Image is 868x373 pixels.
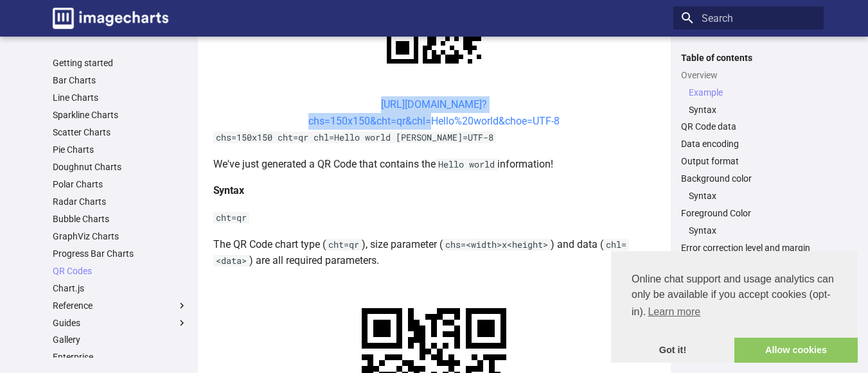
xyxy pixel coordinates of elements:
[681,173,816,184] a: Background color
[681,121,816,132] a: QR Code data
[53,334,188,345] a: Gallery
[53,92,188,103] a: Line Charts
[53,230,188,242] a: GraphViz Charts
[436,159,497,170] code: Hello world
[53,126,188,138] a: Scatter Charts
[53,196,188,207] a: Radar Charts
[632,272,837,322] span: Online chat support and usage analytics can only be available if you accept cookies (opt-in).
[53,57,188,69] a: Getting started
[734,338,858,363] a: allow cookies
[681,87,816,116] nav: Overview
[681,190,816,202] nav: Background color
[53,144,188,155] a: Pie Charts
[213,236,655,269] p: The QR Code chart type ( ), size parameter ( ) and data ( ) are all required parameters.
[213,156,655,173] p: We've just generated a QR Code that contains the information!
[53,265,188,277] a: QR Codes
[673,52,824,64] label: Table of contents
[689,104,816,116] a: Syntax
[689,87,816,98] a: Example
[326,239,362,250] code: cht=qr
[646,302,702,322] a: learn more about cookies
[53,351,188,363] a: Enterprise
[53,248,188,259] a: Progress Bar Charts
[53,74,188,86] a: Bar Charts
[681,207,816,219] a: Foreground Color
[443,239,551,250] code: chs=<width>x<height>
[53,178,188,190] a: Polar Charts
[673,6,824,30] input: Search
[681,242,816,254] a: Error correction level and margin
[53,317,188,329] label: Guides
[308,98,560,127] a: [URL][DOMAIN_NAME]?chs=150x150&cht=qr&chl=Hello%20world&choe=UTF-8
[53,213,188,225] a: Bubble Charts
[213,212,249,223] code: cht=qr
[611,338,734,363] a: dismiss cookie message
[689,190,816,202] a: Syntax
[53,282,188,294] a: Chart.js
[53,161,188,173] a: Doughnut Charts
[681,155,816,167] a: Output format
[681,138,816,150] a: Data encoding
[53,300,188,311] label: Reference
[673,52,824,254] nav: Table of contents
[681,69,816,81] a: Overview
[53,109,188,121] a: Sparkline Charts
[213,132,496,143] code: chs=150x150 cht=qr chl=Hello world [PERSON_NAME]=UTF-8
[213,182,655,199] h4: Syntax
[681,225,816,236] nav: Foreground Color
[689,225,816,236] a: Syntax
[611,251,858,363] div: cookieconsent
[53,8,168,29] img: logo
[48,3,173,34] a: Image-Charts documentation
